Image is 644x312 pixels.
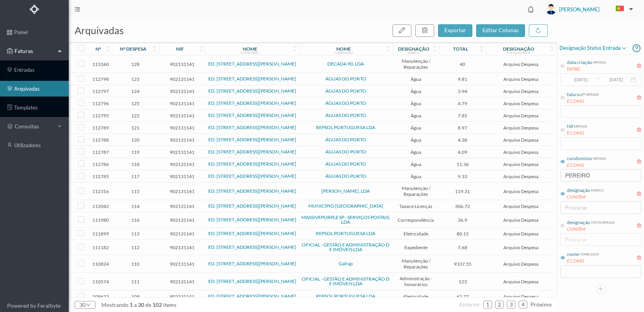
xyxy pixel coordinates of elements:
[114,125,157,131] span: 121
[91,203,110,209] span: 112042
[161,217,204,223] span: 902131141
[161,173,204,179] span: 902131141
[243,46,257,52] div: nome
[394,125,437,131] span: Água
[585,91,599,97] div: entrada
[394,149,437,155] span: Água
[91,149,110,155] span: 112787
[316,230,375,236] a: REPSOL PORTUGUESA LDA
[441,173,484,179] span: 9.33
[29,4,39,14] img: Logo
[495,301,504,308] li: 2
[208,278,296,284] a: ED. [STREET_ADDRESS][PERSON_NAME]
[488,61,554,67] span: Arquivo Despesa
[208,261,296,266] a: ED. [STREET_ADDRESS][PERSON_NAME]
[441,188,484,194] span: 119.31
[567,155,592,162] div: condomínio
[101,301,128,308] span: mostrando
[325,76,366,82] a: ÁGUAS DO PORTO
[394,76,437,82] span: Água
[488,113,554,119] span: Arquivo Despesa
[137,301,145,308] span: 30
[453,46,468,52] div: total
[114,100,157,106] span: 125
[302,276,389,286] a: OFICIAL - GESTÃO E ADMINISTRAÇÃO DE IMÓVEIS LDA
[301,214,390,225] a: MASSIVEPURPLE SP - SERVIÇOS POSTAIS, LDA
[327,61,364,67] a: DÉCADA 90, LDA
[95,46,101,52] div: nº
[488,294,554,299] span: Arquivo Despesa
[567,130,587,137] div: É COMO
[240,51,259,54] div: condomínio
[208,161,296,167] a: ED. [STREET_ADDRESS][PERSON_NAME]
[567,226,615,233] div: CONTÉM
[336,46,351,52] div: nome
[495,299,503,310] a: 2
[441,100,484,106] span: 4.79
[114,244,157,250] span: 112
[546,4,556,15] img: user_titan3.af2715ee.jpg
[592,59,606,65] div: entrada
[208,203,296,209] a: ED. [STREET_ADDRESS][PERSON_NAME]
[503,46,534,52] div: designação
[394,173,437,179] span: Água
[163,301,176,308] span: items
[325,161,366,167] a: ÁGUAS DO PORTO
[488,217,554,223] span: Arquivo Despesa
[394,161,437,167] span: Água
[208,88,296,94] a: ED. [STREET_ADDRESS][PERSON_NAME]
[208,244,296,250] a: ED. [STREET_ADDRESS][PERSON_NAME]
[161,261,204,267] span: 902131141
[567,59,592,66] div: data criação
[488,244,554,250] span: Arquivo Despesa
[114,231,157,237] span: 113
[161,244,204,250] span: 902131141
[208,124,296,130] a: ED. [STREET_ADDRESS][PERSON_NAME]
[459,298,480,311] li: Página Anterior
[567,194,604,201] div: CONTÉM
[134,301,137,308] span: a
[91,161,110,167] span: 112786
[91,188,110,194] span: 112316
[394,185,437,197] span: Manutenção / Reparações
[592,155,606,161] div: entrada
[398,46,429,52] div: designação
[114,113,157,119] span: 122
[441,294,484,299] span: 62.77
[488,261,554,267] span: Arquivo Despesa
[91,217,110,223] span: 111980
[75,24,124,36] span: arquivadas
[394,137,437,143] span: Água
[302,242,389,252] a: OFICIAL - GESTÃO E ADMINISTRAÇÃO DE IMÓVEIS LDA
[394,258,437,270] span: Manutenção / Reparações
[441,125,484,131] span: 8.97
[441,231,484,237] span: 80.15
[441,217,484,223] span: 36.9
[590,187,604,193] div: rubrica
[394,244,437,250] span: Expediente
[573,123,587,129] div: entrada
[444,27,466,33] span: exportar
[161,100,204,106] span: 902131141
[91,100,110,106] span: 112796
[128,301,134,308] span: 1
[441,113,484,119] span: 7.85
[161,188,204,194] span: 902131141
[321,188,370,194] a: [PERSON_NAME], LDA
[441,88,484,94] span: 3.94
[567,98,599,105] div: É COMO
[476,24,525,37] button: editar colunas
[91,61,110,67] span: 113260
[161,294,204,299] span: 902131141
[488,279,554,285] span: Arquivo Despesa
[208,137,296,142] a: ED. [STREET_ADDRESS][PERSON_NAME]
[633,42,640,54] i: icon: question-circle-o
[567,91,585,98] div: fatura nº
[161,76,204,82] span: 902131141
[441,203,484,209] span: 306.72
[161,203,204,209] span: 902131141
[567,187,590,194] div: designação
[208,230,296,236] a: ED. [STREET_ADDRESS][PERSON_NAME]
[161,88,204,94] span: 902131141
[567,251,579,258] div: nome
